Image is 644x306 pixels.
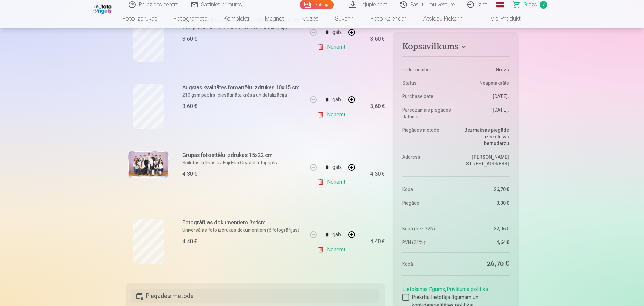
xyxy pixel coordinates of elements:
[317,108,348,121] a: Noņemt
[332,227,342,243] div: gab.
[332,92,342,108] div: gab.
[182,84,304,92] h6: Augstas kvalitātes fotoattēlu izdrukas 10x15 cm
[114,9,165,28] a: Foto izdrukas
[459,66,509,73] dd: Grozs
[182,170,197,178] div: 4,30 €
[216,9,257,28] a: Komplekti
[293,9,327,28] a: Krūzes
[402,42,509,54] button: Kopsavilkums
[402,259,452,269] dt: Kopā
[402,154,452,167] dt: Address
[459,93,509,100] dd: [DATE].
[415,9,472,28] a: Atslēgu piekariņi
[370,239,385,244] div: 4,40 €
[332,24,342,40] div: gab.
[459,225,509,232] dd: 22,06 €
[523,1,537,9] span: Grozs
[447,286,488,292] a: Privātuma politika
[317,243,348,256] a: Noņemt
[165,9,216,28] a: Fotogrāmata
[370,104,385,108] div: 3,60 €
[402,200,452,206] dt: Piegāde
[370,37,385,41] div: 3,60 €
[182,102,197,111] div: 3,60 €
[332,159,342,175] div: gab.
[402,80,452,86] dt: Status
[402,66,452,73] dt: Order number
[363,9,415,28] a: Foto kalendāri
[402,127,452,147] dt: Piegādes metode
[402,286,445,292] a: Lietošanas līgums
[402,225,452,232] dt: Kopā (bez PVN)
[459,239,509,246] dd: 4,64 €
[459,127,509,147] dd: Bezmaksas piegāde uz skolu vai bērnudārzu
[182,35,197,43] div: 3,60 €
[472,9,530,28] a: Visi produkti
[459,154,509,167] dd: [PERSON_NAME][STREET_ADDRESS]
[182,227,304,233] p: Universālas foto izdrukas dokumentiem (6 fotogrāfijas)
[182,151,304,159] h6: Grupas fotoattēlu izdrukas 15x22 cm
[317,40,348,54] a: Noņemt
[257,9,293,28] a: Magnēti
[479,80,509,86] span: Neapmaksāts
[327,9,363,28] a: Suvenīri
[402,106,452,120] dt: Paredzamais piegādes datums
[459,106,509,120] dd: [DATE].
[402,239,452,246] dt: PVN (21%)
[317,175,348,189] a: Noņemt
[93,3,113,14] img: /fa1
[182,219,304,227] h6: Fotogrāfijas dokumentiem 3x4cm
[459,200,509,206] dd: 0,00 €
[370,172,385,176] div: 4,30 €
[402,93,452,100] dt: Purchase date
[131,289,380,303] h5: Piegādes metode
[459,259,509,269] dd: 26,70 €
[182,159,304,166] p: Spilgtas krāsas uz Fuji Film Crystal fotopapīra
[402,186,452,193] dt: Kopā
[459,186,509,193] dd: 26,70 €
[182,237,197,246] div: 4,40 €
[540,1,547,9] span: 7
[182,92,304,98] p: 210 gsm papīrs, piesātināta krāsa un detalizācija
